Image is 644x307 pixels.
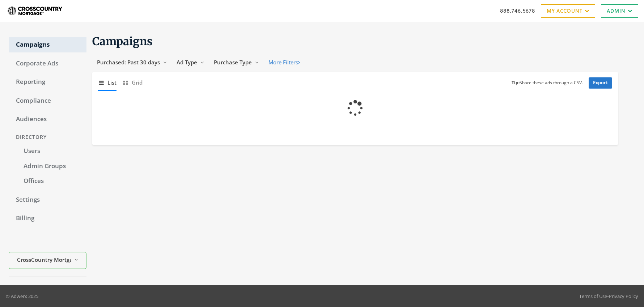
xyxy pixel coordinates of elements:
[9,211,86,226] a: Billing
[97,59,160,66] span: Purchased: Past 30 days
[6,293,38,300] p: © Adwerx 2025
[98,75,116,90] button: List
[16,174,86,189] a: Offices
[500,7,535,14] a: 888.746.5678
[264,56,305,69] button: More Filters
[589,77,612,89] a: Export
[609,293,638,299] a: Privacy Policy
[132,78,143,87] span: Grid
[209,56,264,69] button: Purchase Type
[9,74,86,90] a: Reporting
[16,159,86,174] a: Admin Groups
[172,56,209,69] button: Ad Type
[601,4,638,18] a: Admin
[9,56,86,71] a: Corporate Ads
[6,2,65,20] img: Adwerx
[512,80,583,86] small: Share these ads through a CSV.
[512,80,520,86] b: Tip:
[9,37,86,52] a: Campaigns
[17,256,71,264] span: CrossCountry Mortgage
[214,59,252,66] span: Purchase Type
[107,78,116,87] span: List
[9,93,86,108] a: Compliance
[541,4,595,18] a: My Account
[92,34,153,48] span: Campaigns
[9,131,86,144] div: Directory
[177,59,197,66] span: Ad Type
[92,56,172,69] button: Purchased: Past 30 days
[579,293,638,300] div: •
[579,293,607,299] a: Terms of Use
[9,112,86,127] a: Audiences
[9,252,86,269] button: CrossCountry Mortgage
[9,192,86,208] a: Settings
[122,75,143,90] button: Grid
[16,144,86,159] a: Users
